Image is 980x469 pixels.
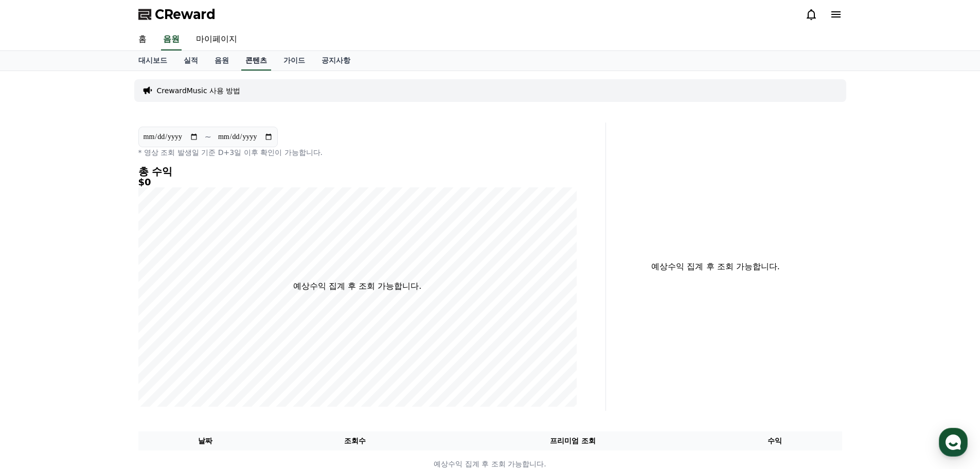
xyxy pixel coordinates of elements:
a: 대화 [68,326,133,352]
th: 날짜 [138,431,273,450]
p: * 영상 조회 발생일 기준 D+3일 이후 확인이 가능합니다. [138,147,577,158]
a: 실적 [175,51,206,71]
span: 대화 [94,342,106,351]
a: 음원 [161,29,182,50]
a: 설정 [133,326,198,352]
a: 대시보드 [130,51,175,71]
th: 프리미엄 조회 [438,431,708,450]
a: 마이페이지 [188,29,245,50]
a: 콘텐츠 [241,51,271,71]
span: CReward [155,6,216,23]
p: 예상수익 집계 후 조회 가능합니다. [293,280,421,292]
span: 홈 [32,342,39,350]
a: CReward [138,6,216,23]
p: 예상수익 집계 후 조회 가능합니다. [614,260,817,273]
th: 조회수 [272,431,437,450]
a: 홈 [130,29,155,50]
h4: 총 수익 [138,166,577,177]
a: 홈 [3,326,68,352]
th: 수익 [708,431,842,450]
h5: $0 [138,177,577,187]
span: 설정 [159,342,171,350]
a: 음원 [206,51,237,71]
a: CrewardMusic 사용 방법 [157,85,241,96]
p: ~ [205,131,211,143]
a: 공지사항 [313,51,359,71]
a: 가이드 [275,51,313,71]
